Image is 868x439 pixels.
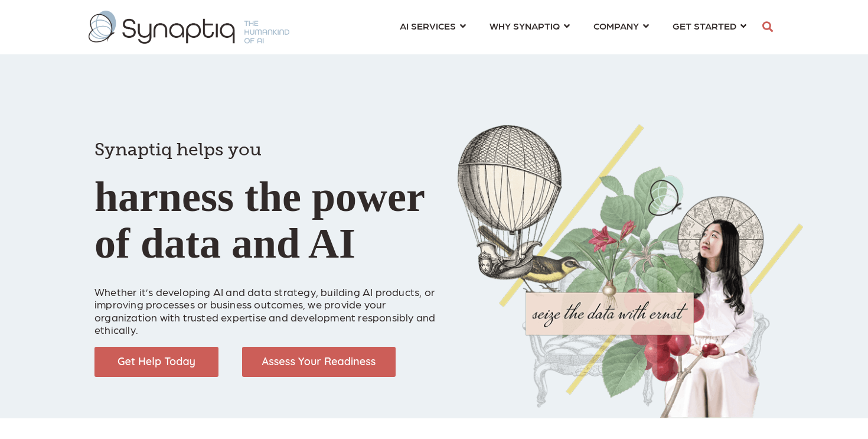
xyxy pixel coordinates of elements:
[673,20,736,31] span: GET STARTED
[593,20,639,31] span: COMPANY
[89,11,289,44] img: synaptiq logo-1
[673,15,746,37] a: GET STARTED
[400,15,466,37] a: AI SERVICES
[94,139,262,160] span: Synaptiq helps you
[400,20,456,31] span: AI SERVICES
[593,15,649,37] a: COMPANY
[388,6,758,48] nav: menu
[94,347,218,377] img: Get Help Today
[458,124,803,418] img: Collage of girl, balloon, bird, and butterfly, with seize the data with ernst text
[490,15,570,37] a: WHY SYNAPTIQ
[94,118,440,267] h1: harness the power of data and AI
[94,272,440,336] p: Whether it’s developing AI and data strategy, building AI products, or improving processes or bus...
[242,347,396,377] img: Assess Your Readiness
[490,20,560,31] span: WHY SYNAPTIQ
